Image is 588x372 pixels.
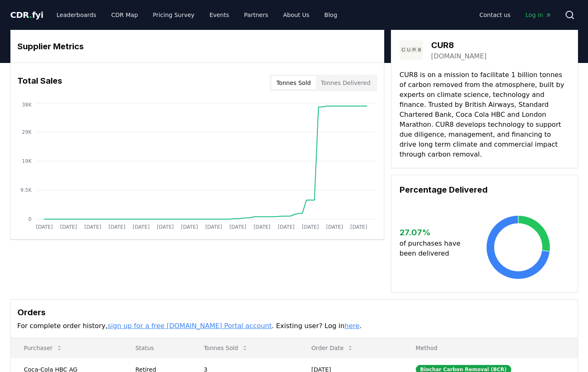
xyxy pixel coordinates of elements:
img: CUR8-logo [400,39,423,62]
nav: Main [473,7,558,22]
tspan: [DATE] [205,224,222,230]
tspan: [DATE] [229,224,246,230]
tspan: [DATE] [181,224,198,230]
a: CDR Map [105,7,144,22]
p: of purchases have been delivered [400,239,467,258]
tspan: 38K [22,102,32,108]
tspan: [DATE] [254,224,271,230]
nav: Main [50,7,344,22]
button: Tonnes Sold [271,76,316,89]
h3: CUR8 [431,39,487,51]
tspan: 19K [22,158,32,164]
tspan: [DATE] [84,224,101,230]
p: Status [129,344,184,352]
h3: 27.07 % [400,226,467,239]
tspan: [DATE] [157,224,174,230]
p: Method [409,344,571,352]
tspan: [DATE] [326,224,343,230]
a: here [344,322,359,330]
tspan: [DATE] [302,224,319,230]
a: Log in [519,7,558,22]
button: Tonnes Delivered [316,76,376,89]
a: sign up for a free [DOMAIN_NAME] Portal account [107,322,272,330]
tspan: [DATE] [108,224,125,230]
tspan: [DATE] [36,224,53,230]
tspan: 29K [22,129,32,135]
span: . [29,10,32,20]
h3: Total Sales [17,75,62,91]
span: Log in [525,11,551,19]
tspan: [DATE] [278,224,295,230]
tspan: [DATE] [132,224,149,230]
tspan: [DATE] [350,224,367,230]
a: Pricing Survey [146,7,201,22]
tspan: [DATE] [60,224,77,230]
button: Order Date [305,340,360,356]
a: Events [203,7,236,22]
a: About Us [276,7,316,22]
a: [DOMAIN_NAME] [431,51,487,61]
p: CUR8 is on a mission to facilitate 1 billion tonnes of carbon removed from the atmosphere, built ... [400,70,569,159]
a: Leaderboards [50,7,103,22]
a: CDR.fyi [10,9,44,21]
tspan: 0 [28,216,32,222]
a: Blog [318,7,344,22]
p: For complete order history, . Existing user? Log in . [17,321,571,331]
tspan: 9.5K [20,187,32,193]
h3: Orders [17,306,571,319]
span: CDR fyi [10,10,44,20]
a: Contact us [473,7,517,22]
button: Purchaser [17,340,69,356]
a: Partners [237,7,275,22]
button: Tonnes Sold [197,340,255,356]
h3: Percentage Delivered [400,184,569,196]
h3: Supplier Metrics [17,40,377,53]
